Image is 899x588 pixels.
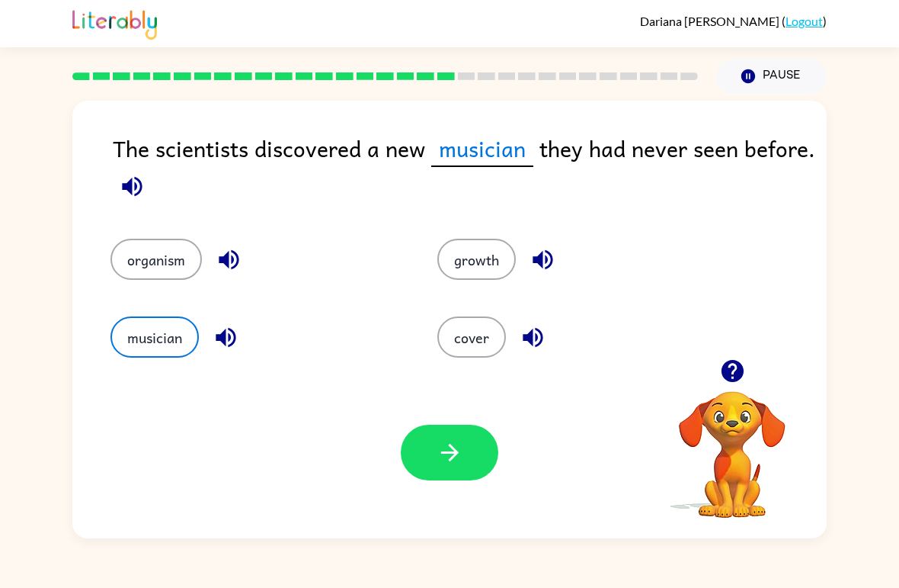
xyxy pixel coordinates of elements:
[656,368,808,520] video: Your browser must support playing .mp4 files to use Literably. Please try using another browser.
[431,131,533,167] span: musician
[72,6,157,40] img: Literably
[640,14,782,28] span: Dariana [PERSON_NAME]
[640,14,827,28] div: ( )
[110,316,199,358] button: musician
[110,239,202,280] button: organism
[113,131,827,208] div: The scientists discovered a new they had never seen before.
[437,316,506,358] button: cover
[716,59,827,94] button: Pause
[437,239,516,280] button: growth
[785,14,823,28] a: Logout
